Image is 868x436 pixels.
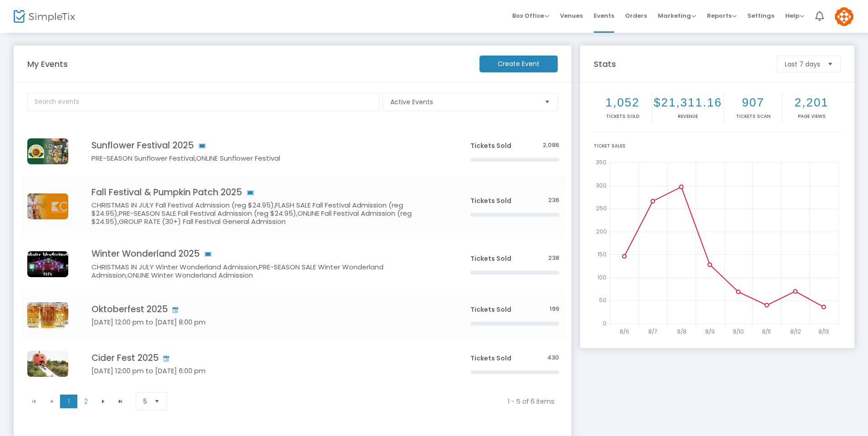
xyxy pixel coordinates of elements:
text: 8/11 [762,328,771,335]
text: 8/13 [818,328,829,335]
text: 350 [596,158,606,166]
text: 8/8 [677,328,686,335]
div: Data table [22,127,565,388]
button: Select [151,393,163,410]
button: Select [824,56,837,72]
text: 100 [597,274,606,281]
span: Reports [707,11,737,20]
h2: 1,052 [595,96,650,110]
h4: Winter Wonderland 2025 [91,248,443,259]
text: 0 [603,319,606,327]
span: 238 [548,254,559,263]
p: Tickets sold [595,113,650,120]
button: Select [541,93,554,111]
span: Go to the last page [117,398,124,405]
img: 2b6dab87-4354-4b09-be90-e95478746ced.png [27,193,68,219]
p: Revenue [654,113,722,120]
span: Go to the last page [112,395,129,408]
text: 300 [596,181,606,189]
span: Help [785,11,804,20]
text: 50 [599,296,606,304]
span: Orders [625,4,647,27]
h5: [DATE] 12:00 pm to [DATE] 8:00 pm [91,318,443,326]
kendo-pager-info: 1 - 5 of 6 items [184,397,555,406]
span: Page 2 [77,395,95,408]
span: Last 7 days [785,60,820,69]
span: Events [594,4,614,27]
span: Venues [560,4,583,27]
span: 199 [550,305,559,314]
span: Tickets Sold [470,354,511,363]
h4: Fall Festival & Pumpkin Patch 2025 [91,187,443,198]
text: 8/10 [733,328,744,335]
m-button: Create Event [479,56,558,72]
span: Tickets Sold [470,196,511,205]
h5: CHRISTMAS IN JULY Fall Festival Admission (reg $24.95),FLASH SALE Fall Festival Admission (reg $2... [91,201,443,226]
img: 57ea31a9-3bd2-4b80-919f-b55344b6ef81.png [27,251,68,277]
h4: Oktoberfest 2025 [91,304,443,314]
span: Tickets Sold [470,254,511,263]
span: Go to the next page [100,398,107,405]
div: Ticket Sales [594,142,841,149]
h5: [DATE] 12:00 pm to [DATE] 6:00 pm [91,367,443,375]
span: Active Events [390,97,537,106]
span: 2,086 [543,141,559,150]
h2: 2,201 [784,96,839,110]
img: bc098f6e-b1b2-4c3b-b044-b12cf0fd1fccresize.jpg [27,302,68,328]
text: 8/9 [705,328,715,335]
img: SunflowerFest1.png [27,138,68,164]
text: 8/7 [648,328,657,335]
input: Search events [27,93,380,111]
h4: Sunflower Festival 2025 [91,140,443,151]
span: 5 [143,397,147,406]
span: Box Office [512,11,549,20]
p: Tickets Scan [726,113,780,120]
text: 250 [596,204,607,212]
img: 5F7FDE90-F3CA-46AD-9EC7-318C574F77CE.JPG [27,351,68,377]
span: Go to the next page [95,395,112,408]
m-panel-title: My Events [23,58,475,70]
span: Marketing [658,11,696,20]
p: Page Views [784,113,839,120]
h5: CHRISTMAS IN JULY Winter Wonderland Admission,PRE-SEASON SALE Winter Wonderland Admission,ONLINE ... [91,263,443,279]
span: Tickets Sold [470,305,511,314]
span: Page 1 [60,395,77,408]
h4: Cider Fest 2025 [91,353,443,363]
h2: $21,311.16 [654,96,722,110]
text: 150 [597,250,606,258]
span: 236 [548,196,559,205]
m-panel-title: Stats [589,58,772,70]
text: 8/12 [790,328,801,335]
span: Settings [747,4,774,27]
text: 8/6 [620,328,629,335]
h5: PRE-SEASON Sunflower Festival,ONLINE Sunflower Festival [91,154,443,162]
h2: 907 [726,96,780,110]
text: 200 [596,227,607,235]
span: Tickets Sold [470,141,511,150]
span: 430 [547,354,559,362]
